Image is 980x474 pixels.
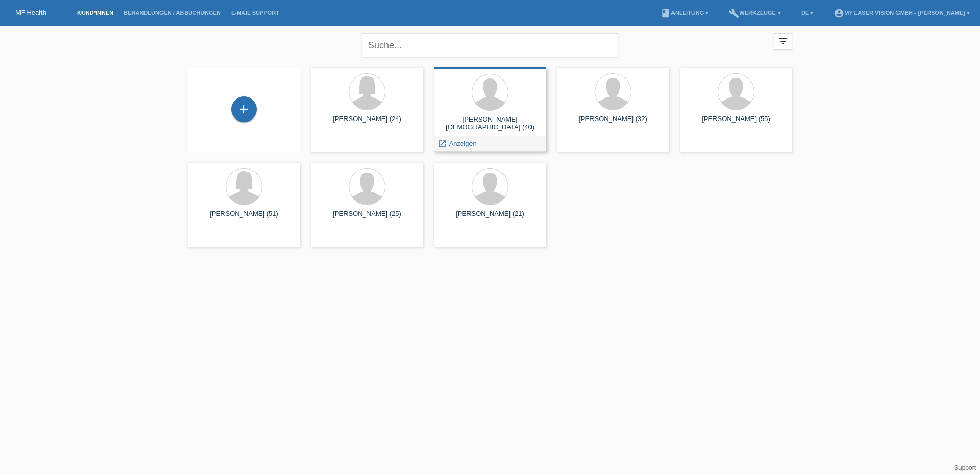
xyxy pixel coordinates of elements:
a: account_circleMy Laser Vision GmbH - [PERSON_NAME] ▾ [829,10,975,16]
div: [PERSON_NAME][DEMOGRAPHIC_DATA] (40) [442,115,538,132]
i: build [729,8,739,18]
a: MF Health [15,9,46,16]
a: Kund*innen [72,10,118,16]
a: DE ▾ [796,10,819,16]
div: [PERSON_NAME] (25) [319,210,415,226]
div: [PERSON_NAME] (21) [442,210,538,226]
a: Support [954,464,976,471]
div: [PERSON_NAME] (24) [319,115,415,131]
i: filter_list [778,35,789,47]
a: Behandlungen / Abbuchungen [118,10,226,16]
i: account_circle [834,8,844,18]
span: Anzeigen [449,140,477,147]
a: bookAnleitung ▾ [656,10,713,16]
div: [PERSON_NAME] (32) [565,115,661,131]
i: book [661,8,671,18]
a: buildWerkzeuge ▾ [724,10,786,16]
i: launch [438,139,447,148]
div: [PERSON_NAME] (55) [688,115,784,131]
input: Suche... [362,33,618,57]
div: Kund*in hinzufügen [232,101,256,118]
a: E-Mail Support [226,10,284,16]
div: [PERSON_NAME] (51) [196,210,292,226]
a: launch Anzeigen [438,140,477,147]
